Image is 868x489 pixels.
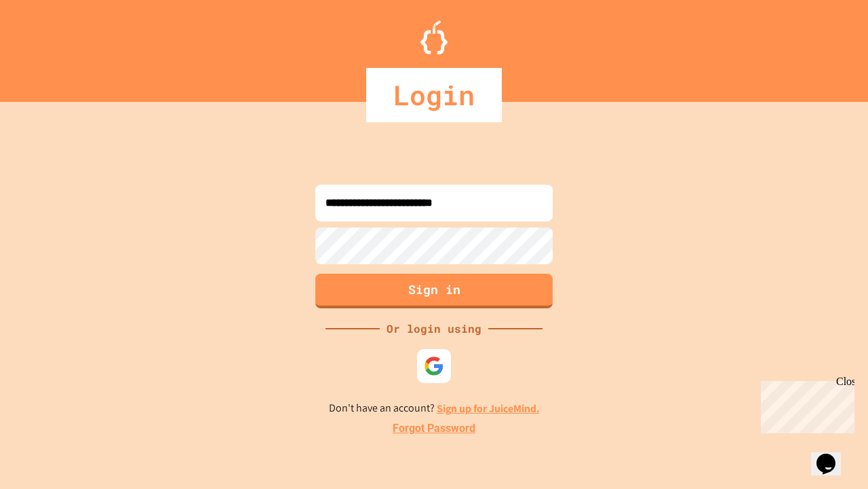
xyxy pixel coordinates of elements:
img: Logo.svg [420,20,448,54]
a: Forgot Password [393,420,475,437]
div: Login [366,68,502,122]
p: Don't have an account? [329,400,540,417]
iframe: chat widget [811,435,854,475]
a: Sign up for JuiceMind. [437,401,540,416]
img: google-icon.svg [424,356,444,376]
iframe: chat widget [755,376,854,433]
button: Sign in [315,274,553,308]
div: Or login using [380,321,488,337]
div: Chat with us now!Close [5,5,94,86]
